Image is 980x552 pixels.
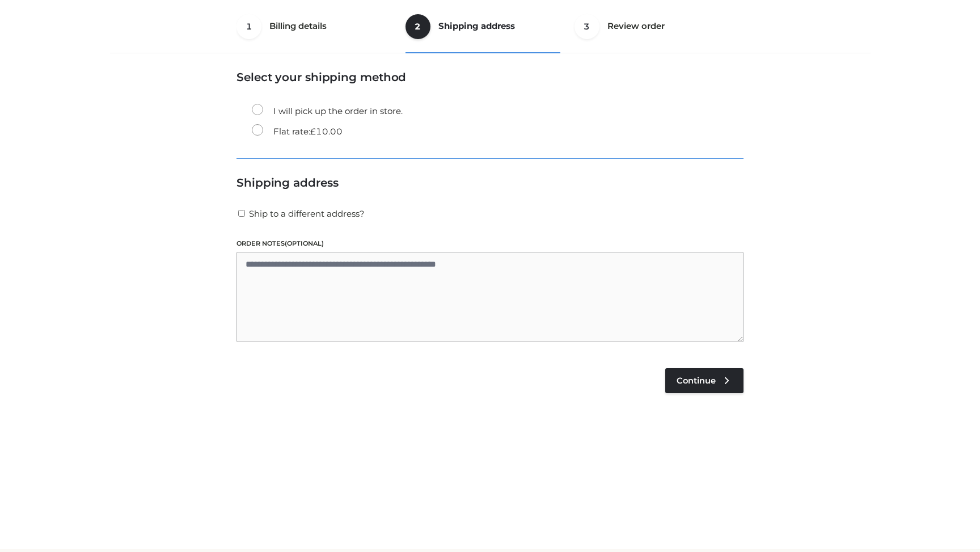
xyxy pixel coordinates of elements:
h3: Shipping address [236,176,744,189]
span: £ [310,126,316,137]
span: Ship to a different address? [249,208,365,219]
input: Ship to a different address? [236,210,247,217]
bdi: 10.00 [310,126,343,137]
label: Flat rate: [252,124,343,139]
label: I will pick up the order in store. [252,104,403,119]
span: Continue [677,376,716,386]
span: (optional) [285,239,324,247]
a: Continue [665,368,744,393]
h3: Select your shipping method [236,70,744,84]
label: Order notes [236,238,744,249]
